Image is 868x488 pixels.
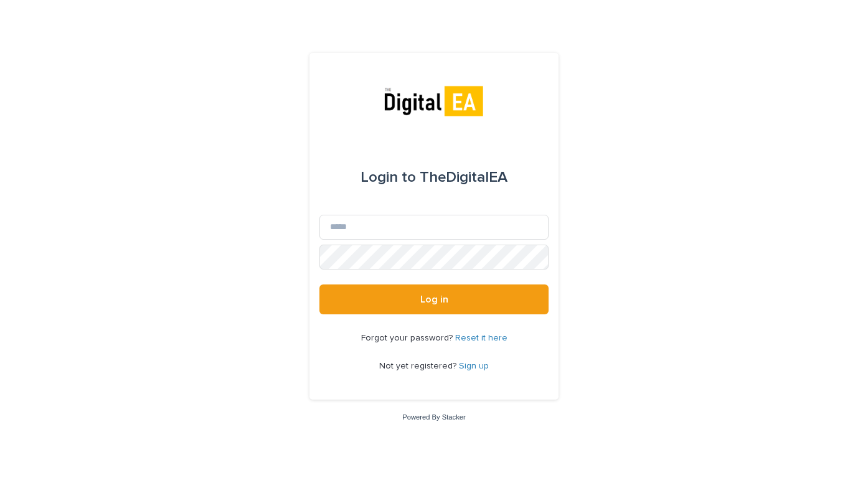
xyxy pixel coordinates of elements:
a: Sign up [459,362,489,370]
button: Log in [319,284,549,314]
div: TheDigitalEA [361,160,507,195]
a: Reset it here [455,334,507,342]
a: Powered By Stacker [402,413,465,421]
span: Login to [361,170,416,185]
span: Log in [420,294,448,304]
span: Forgot your password? [361,334,455,342]
span: Not yet registered? [379,362,459,370]
img: mpnAKsivTWiDOsumdcjk [380,83,488,120]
